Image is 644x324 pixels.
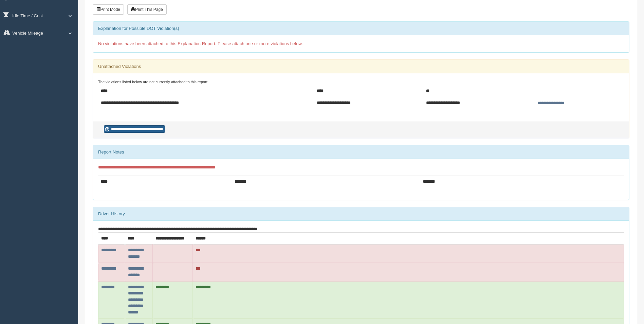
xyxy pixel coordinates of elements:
span: No violations have been attached to this Explanation Report. Please attach one or more violations... [98,41,303,46]
div: Unattached Violations [93,60,629,73]
button: Print This Page [127,4,167,15]
div: Explanation for Possible DOT Violation(s) [93,22,629,35]
div: Report Notes [93,145,629,159]
small: The violations listed below are not currently attached to this report: [98,80,208,84]
div: Driver History [93,207,629,221]
button: Print Mode [93,4,124,15]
